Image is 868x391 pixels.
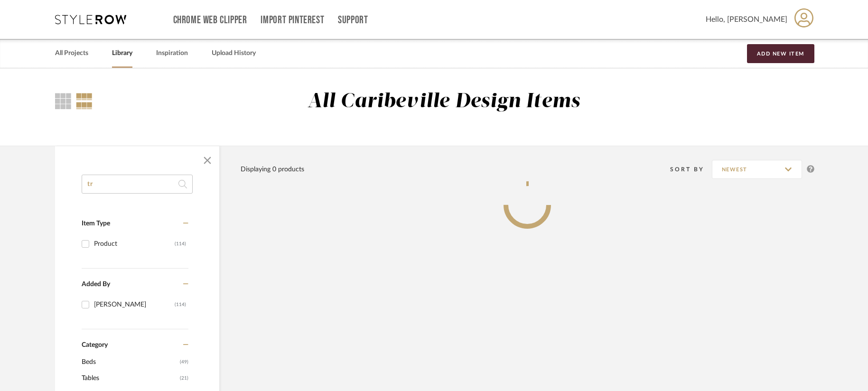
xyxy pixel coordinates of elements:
[180,371,188,386] span: (21)
[82,175,193,194] input: Search within 0 results
[198,151,217,170] button: Close
[82,220,110,227] span: Item Type
[55,47,88,60] a: All Projects
[706,14,787,25] span: Hello, [PERSON_NAME]
[175,297,186,312] div: (114)
[82,281,110,288] span: Added By
[180,354,188,370] span: (49)
[156,47,188,60] a: Inspiration
[94,297,175,312] div: [PERSON_NAME]
[82,341,108,349] span: Category
[241,164,304,175] div: Displaying 0 products
[82,370,177,386] span: Tables
[82,354,177,370] span: Beds
[261,16,324,24] a: Import Pinterest
[338,16,368,24] a: Support
[175,236,186,251] div: (114)
[670,165,712,174] div: Sort By
[308,90,580,114] div: All Caribeville Design Items
[112,47,132,60] a: Library
[94,236,175,251] div: Product
[173,16,247,24] a: Chrome Web Clipper
[212,47,256,60] a: Upload History
[747,44,814,63] button: Add New Item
